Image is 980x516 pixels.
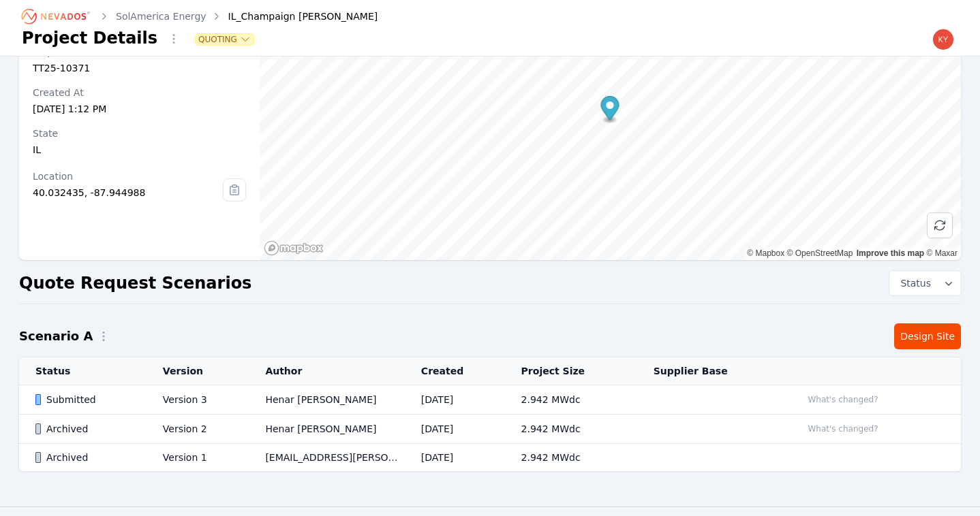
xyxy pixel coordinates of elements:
[33,186,223,199] div: 40.032435, -87.944988
[249,415,404,444] td: Henar [PERSON_NAME]
[505,444,637,472] td: 2.942 MWdc
[33,86,246,99] div: Created At
[19,357,147,385] th: Status
[405,357,505,385] th: Created
[249,385,404,415] td: Henar [PERSON_NAME]
[19,327,93,346] h2: Scenario A
[895,276,931,290] span: Status
[801,421,884,436] button: What's changed?
[35,393,140,406] div: Submitted
[505,385,637,415] td: 2.942 MWdc
[33,102,246,116] div: [DATE] 1:12 PM
[932,29,954,50] img: kyle.macdougall@nevados.solar
[264,240,324,256] a: Mapbox homepage
[889,271,961,295] button: Status
[894,323,961,349] a: Design Site
[405,415,505,444] td: [DATE]
[747,248,784,258] a: Mapbox
[249,357,404,385] th: Author
[147,415,249,444] td: Version 2
[505,415,637,444] td: 2.942 MWdc
[33,61,246,75] div: TT25-10371
[857,248,924,258] a: Improve this map
[19,272,251,294] h2: Quote Request Scenarios
[601,96,619,124] div: Map marker
[405,444,505,472] td: [DATE]
[19,415,961,444] tr: ArchivedVersion 2Henar [PERSON_NAME][DATE]2.942 MWdcWhat's changed?
[637,357,786,385] th: Supplier Base
[209,10,378,23] div: IL_Champaign [PERSON_NAME]
[19,444,961,472] tr: ArchivedVersion 1[EMAIL_ADDRESS][PERSON_NAME][DOMAIN_NAME][DATE]2.942 MWdc
[147,444,249,472] td: Version 1
[35,422,140,436] div: Archived
[147,385,249,415] td: Version 3
[22,27,157,49] h1: Project Details
[33,170,223,183] div: Location
[22,5,378,27] nav: Breadcrumb
[196,34,254,45] button: Quoting
[116,10,206,23] a: SolAmerica Energy
[926,248,958,258] a: Maxar
[147,357,249,385] th: Version
[249,444,404,472] td: [EMAIL_ADDRESS][PERSON_NAME][DOMAIN_NAME]
[787,248,853,258] a: OpenStreetMap
[33,127,246,140] div: State
[33,143,246,157] div: IL
[19,385,961,415] tr: SubmittedVersion 3Henar [PERSON_NAME][DATE]2.942 MWdcWhat's changed?
[405,385,505,415] td: [DATE]
[801,392,884,407] button: What's changed?
[35,451,140,464] div: Archived
[505,357,637,385] th: Project Size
